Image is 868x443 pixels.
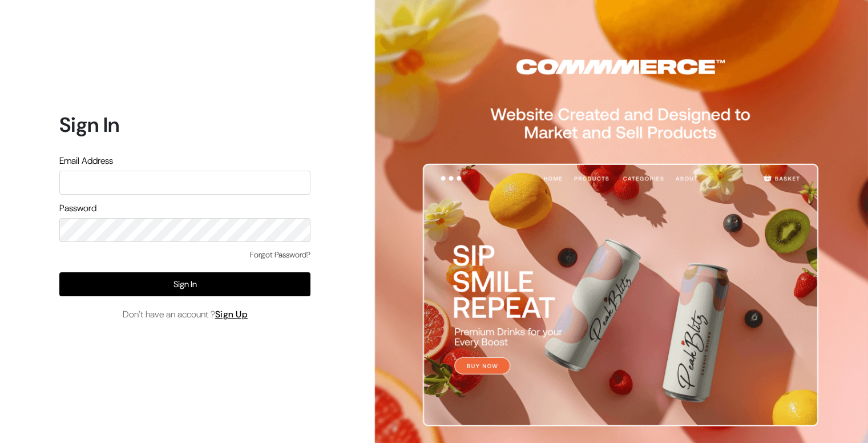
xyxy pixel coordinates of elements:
h1: Sign In [59,112,310,137]
button: Sign In [59,272,310,296]
label: Email Address [59,154,113,168]
a: Sign Up [215,308,248,320]
span: Don’t have an account ? [123,308,248,321]
label: Password [59,202,96,215]
a: Forgot Password? [250,249,310,261]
